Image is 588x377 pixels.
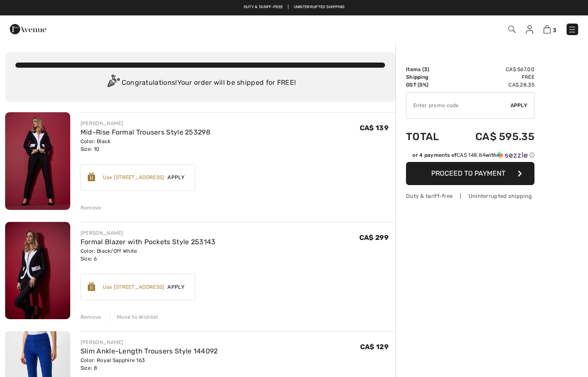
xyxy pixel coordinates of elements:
td: Free [452,73,534,81]
div: or 4 payments of with [412,151,534,159]
img: Mid-Rise Formal Trousers Style 253298 [5,112,70,210]
img: Search [508,26,516,33]
span: Proceed to Payment [431,169,505,177]
span: CA$ 299 [359,233,388,242]
img: Menu [568,25,576,34]
div: Move to Wishlist [110,313,158,321]
img: Reward-Logo.svg [88,173,96,181]
div: or 4 payments ofCA$ 148.84withSezzle Click to learn more about Sezzle [406,151,534,162]
a: 3 [543,24,556,34]
input: Promo code [406,93,510,118]
img: Sezzle [497,151,528,159]
div: Color: Black/Off White Size: 6 [81,247,216,263]
div: Use [STREET_ADDRESS] [103,174,164,181]
span: CA$ 139 [360,124,388,132]
img: My Info [526,25,533,34]
td: CA$ 28.35 [452,81,534,89]
td: CA$ 595.35 [452,122,534,151]
div: Use [STREET_ADDRESS] [103,283,164,291]
span: CA$ 129 [360,343,388,351]
span: 3 [424,66,427,72]
td: Items ( ) [406,66,452,73]
td: Total [406,122,452,151]
td: GST (5%) [406,81,452,89]
td: Shipping [406,73,452,81]
button: Proceed to Payment [406,162,534,185]
div: Duty & tariff-free | Uninterrupted shipping [406,192,534,200]
div: [PERSON_NAME] [81,229,216,237]
img: Formal Blazer with Pockets Style 253143 [5,222,70,320]
td: CA$ 567.00 [452,66,534,73]
div: Color: Royal Sapphire 163 Size: 8 [81,356,218,372]
a: Slim Ankle-Length Trousers Style 144092 [81,347,218,355]
a: 1ère Avenue [10,24,46,33]
img: Reward-Logo.svg [88,282,96,291]
img: Congratulation2.svg [104,75,122,92]
span: CA$ 148.84 [457,152,485,158]
div: Congratulations! Your order will be shipped for FREE! [15,75,385,92]
div: Color: Black Size: 10 [81,138,210,153]
div: Remove [81,313,101,321]
span: Apply [510,102,528,109]
div: [PERSON_NAME] [81,338,218,346]
span: Apply [164,283,188,291]
div: [PERSON_NAME] [81,120,210,127]
div: Remove [81,204,101,212]
span: 3 [553,27,556,33]
img: 1ère Avenue [10,21,46,38]
img: Shopping Bag [543,25,551,33]
a: Formal Blazer with Pockets Style 253143 [81,238,216,246]
span: Apply [164,174,188,181]
a: Mid-Rise Formal Trousers Style 253298 [81,128,210,136]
